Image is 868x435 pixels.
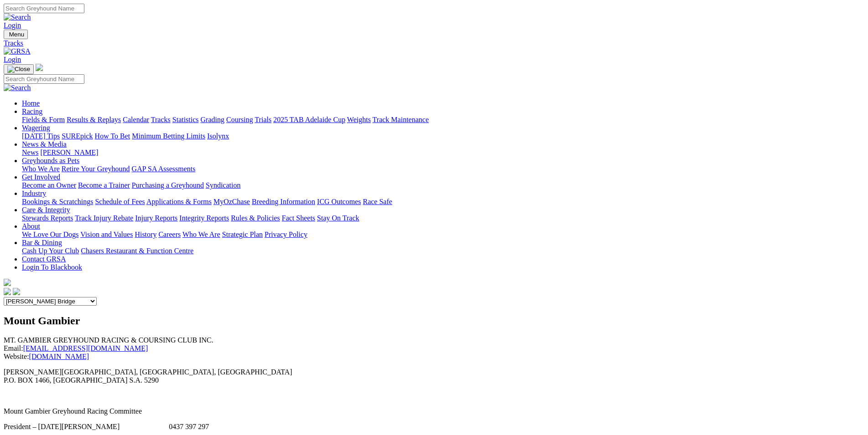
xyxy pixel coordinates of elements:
[4,30,28,39] button: Toggle navigation
[213,198,250,205] a: MyOzChase
[255,116,271,123] a: Trials
[347,116,371,123] a: Weights
[22,124,50,132] a: Wagering
[179,214,229,222] a: Integrity Reports
[4,47,31,56] img: GRSA
[22,222,40,230] a: About
[4,288,11,295] img: facebook.svg
[282,214,315,222] a: Fact Sheets
[22,116,65,123] a: Fields & Form
[317,198,361,205] a: ICG Outcomes
[22,263,82,271] a: Login To Blackbook
[4,336,864,361] p: MT. GAMBIER GREYHOUND RACING & COURSING CLUB INC. Email: Website:
[29,353,89,360] a: [DOMAIN_NAME]
[206,181,240,189] a: Syndication
[4,21,21,29] a: Login
[363,198,392,205] a: Race Safe
[132,132,205,140] a: Minimum Betting Limits
[22,157,79,164] a: Greyhounds as Pets
[158,230,181,238] a: Careers
[7,66,30,73] img: Close
[22,247,864,255] div: Bar & Dining
[22,173,60,181] a: Get Involved
[135,230,156,238] a: History
[132,165,196,173] a: GAP SA Assessments
[9,31,24,38] span: Menu
[132,181,204,189] a: Purchasing a Greyhound
[201,116,224,123] a: Grading
[22,99,40,107] a: Home
[4,368,864,384] p: [PERSON_NAME][GEOGRAPHIC_DATA], [GEOGRAPHIC_DATA], [GEOGRAPHIC_DATA] P.O. BOX 1466, [GEOGRAPHIC_D...
[22,255,66,263] a: Contact GRSA
[22,132,60,140] a: [DATE] Tips
[80,230,133,238] a: Vision and Values
[22,148,864,157] div: News & Media
[4,74,84,84] input: Search
[252,198,315,205] a: Breeding Information
[4,13,31,21] img: Search
[4,423,864,431] p: President – [DATE][PERSON_NAME] 0437 397 297
[4,4,84,13] input: Search
[151,116,171,123] a: Tracks
[123,116,149,123] a: Calendar
[22,198,93,205] a: Bookings & Scratchings
[75,214,133,222] a: Track Injury Rebate
[13,288,20,295] img: twitter.svg
[135,214,177,222] a: Injury Reports
[4,84,31,92] img: Search
[207,132,229,140] a: Isolynx
[40,148,98,156] a: [PERSON_NAME]
[4,407,864,415] p: Mount Gambier Greyhound Racing Committee
[265,230,307,238] a: Privacy Policy
[22,132,864,140] div: Wagering
[22,181,76,189] a: Become an Owner
[22,165,60,173] a: Who We Are
[81,247,193,255] a: Chasers Restaurant & Function Centre
[4,315,864,327] h2: Mount Gambier
[23,344,148,352] a: [EMAIL_ADDRESS][DOMAIN_NAME]
[22,230,864,239] div: About
[317,214,359,222] a: Stay On Track
[22,198,864,206] div: Industry
[22,116,864,124] div: Racing
[231,214,280,222] a: Rules & Policies
[22,165,864,173] div: Greyhounds as Pets
[172,116,199,123] a: Statistics
[36,64,43,71] img: logo-grsa-white.png
[146,198,212,205] a: Applications & Forms
[4,56,21,63] a: Login
[22,206,70,214] a: Care & Integrity
[22,189,46,197] a: Industry
[95,132,130,140] a: How To Bet
[4,64,34,74] button: Toggle navigation
[4,39,864,47] a: Tracks
[22,181,864,189] div: Get Involved
[78,181,130,189] a: Become a Trainer
[22,247,79,255] a: Cash Up Your Club
[273,116,345,123] a: 2025 TAB Adelaide Cup
[22,214,864,222] div: Care & Integrity
[67,116,121,123] a: Results & Replays
[22,214,73,222] a: Stewards Reports
[4,279,11,286] img: logo-grsa-white.png
[182,230,220,238] a: Who We Are
[95,198,145,205] a: Schedule of Fees
[22,239,62,246] a: Bar & Dining
[22,107,42,115] a: Racing
[62,132,93,140] a: SUREpick
[226,116,253,123] a: Coursing
[22,230,78,238] a: We Love Our Dogs
[22,148,38,156] a: News
[22,140,67,148] a: News & Media
[62,165,130,173] a: Retire Your Greyhound
[373,116,429,123] a: Track Maintenance
[222,230,263,238] a: Strategic Plan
